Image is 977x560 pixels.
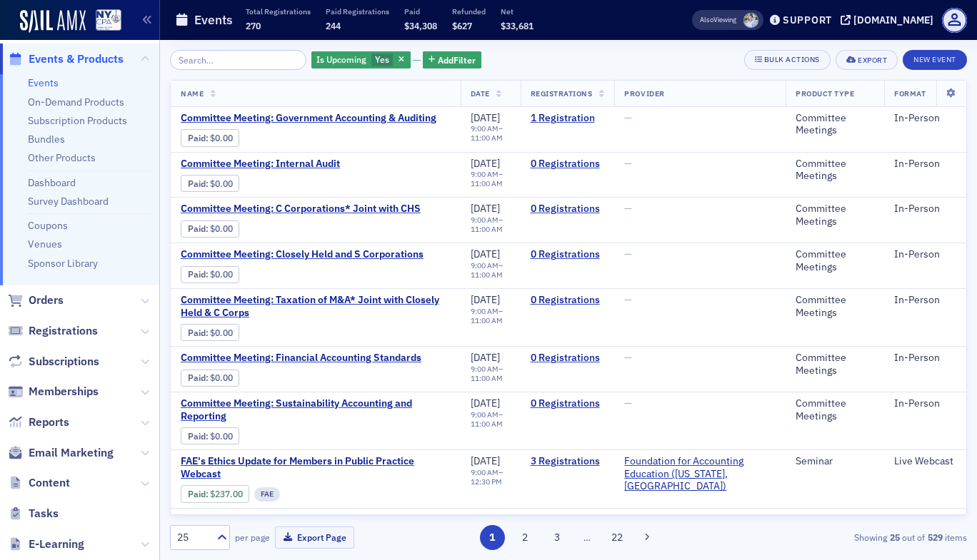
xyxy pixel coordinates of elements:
[471,224,503,234] time: 11:00 AM
[894,248,956,261] div: In-Person
[188,178,206,189] a: Paid
[471,315,503,325] time: 11:00 AM
[188,372,206,383] a: Paid
[531,397,605,410] a: 0 Registrations
[624,111,632,124] span: —
[624,351,632,364] span: —
[210,133,233,143] span: $0.00
[471,133,503,143] time: 11:00 AM
[181,112,436,125] a: Committee Meeting: Government Accounting & Auditing
[181,352,421,365] a: Committee Meeting: Financial Accounting Standards
[181,88,204,98] span: Name
[210,223,233,234] span: $0.00
[605,525,630,550] button: 22
[28,96,124,108] a: On-Demand Products
[181,370,239,387] div: Paid: 0 - $0
[471,467,498,477] time: 9:00 AM
[423,51,481,69] button: AddFilter
[471,124,511,143] div: –
[181,514,429,526] a: FAE's Ethics Update for Members in Business Webcast
[471,477,502,487] time: 12:30 PM
[210,178,233,189] span: $0.00
[501,20,533,31] span: $33,681
[28,257,98,270] a: Sponsor Library
[531,248,605,261] a: 0 Registrations
[188,269,210,280] span: :
[894,203,956,215] div: In-Person
[181,397,451,422] a: Committee Meeting: Sustainability Accounting and Reporting
[181,248,424,261] span: Committee Meeting: Closely Held and S Corporations
[8,384,99,399] a: Memberships
[20,10,86,33] img: SailAMX
[744,50,831,70] button: Bulk Actions
[531,158,605,170] a: 0 Registrations
[188,133,210,143] span: :
[326,6,389,16] p: Paid Registrations
[471,454,500,467] span: [DATE]
[28,238,62,250] a: Venues
[796,112,874,137] div: Committee Meetings
[711,531,967,544] div: Showing out of items
[188,431,210,442] span: :
[8,354,99,370] a: Subscriptions
[531,455,605,468] a: 3 Registrations
[764,56,820,63] div: Bulk Actions
[624,455,776,493] a: Foundation for Accounting Education ([US_STATE], [GEOGRAPHIC_DATA])
[28,151,96,164] a: Other Products
[96,9,121,31] img: SailAMX
[471,513,500,526] span: [DATE]
[8,475,70,491] a: Content
[471,169,498,179] time: 9:00 AM
[501,6,533,16] p: Net
[471,170,511,188] div: –
[246,20,261,31] span: 270
[925,531,945,544] strong: 529
[28,76,59,89] a: Events
[796,397,874,422] div: Committee Meetings
[796,158,874,183] div: Committee Meetings
[29,414,69,430] span: Reports
[471,215,511,234] div: –
[28,219,68,232] a: Coupons
[531,112,605,125] a: 1 Registration
[471,410,511,429] div: –
[471,365,511,383] div: –
[624,455,776,493] span: Foundation for Accounting Education (New York, NY)
[796,514,874,526] div: Seminar
[471,468,511,487] div: –
[210,489,243,499] span: $237.00
[194,11,233,29] h1: Events
[188,133,206,143] a: Paid
[210,269,233,280] span: $0.00
[8,323,98,339] a: Registrations
[894,158,956,170] div: In-Person
[471,157,500,170] span: [DATE]
[858,56,887,64] div: Export
[181,158,421,170] span: Committee Meeting: Internal Audit
[29,354,99,370] span: Subscriptions
[624,514,776,551] a: Foundation for Accounting Education ([US_STATE], [GEOGRAPHIC_DATA])
[894,352,956,365] div: In-Person
[471,293,500,306] span: [DATE]
[170,50,306,70] input: Search…
[404,20,437,31] span: $34,308
[624,514,776,551] span: Foundation for Accounting Education (New York, NY)
[471,88,490,98] span: Date
[188,489,206,499] a: Paid
[438,54,476,66] span: Add Filter
[29,536,84,552] span: E-Learning
[181,129,239,146] div: Paid: 0 - $0
[471,397,500,409] span: [DATE]
[700,15,713,24] div: Also
[531,88,593,98] span: Registrations
[796,352,874,377] div: Committee Meetings
[8,536,84,552] a: E-Learning
[246,6,311,16] p: Total Registrations
[28,195,109,208] a: Survey Dashboard
[903,52,967,65] a: New Event
[471,111,500,124] span: [DATE]
[700,15,736,25] span: Viewing
[188,269,206,280] a: Paid
[29,292,64,308] span: Orders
